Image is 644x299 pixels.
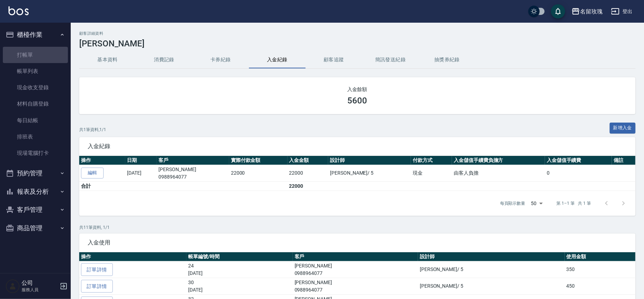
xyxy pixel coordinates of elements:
[81,280,113,293] a: 訂單詳情
[186,278,292,294] td: 30
[328,165,411,181] td: [PERSON_NAME] / 5
[3,47,68,63] a: 打帳單
[580,7,603,16] div: 名留玫瑰
[288,181,329,191] td: 22000
[186,261,292,278] td: 24
[348,96,367,106] h3: 5600
[3,96,68,112] a: 材料自購登錄
[186,252,292,261] th: 帳單編號/時間
[188,270,291,277] p: [DATE]
[3,182,68,201] button: 報表及分析
[557,200,591,207] p: 第 1–1 筆 共 1 筆
[88,86,627,93] h2: 入金餘額
[88,239,627,246] span: 入金使用
[3,63,68,79] a: 帳單列表
[608,5,636,18] button: 登出
[565,261,636,278] td: 350
[158,173,227,181] p: 0988964077
[569,4,605,19] button: 名留玫瑰
[612,156,636,165] th: 備註
[500,200,526,207] p: 每頁顯示數量
[125,165,157,181] td: [DATE]
[452,165,545,181] td: 由客人負擔
[3,26,68,44] button: 櫃檯作業
[362,51,419,68] button: 簡訊發送紀錄
[565,278,636,294] td: 450
[79,224,636,231] p: 共 11 筆資料, 1 / 1
[418,252,565,261] th: 設計師
[3,164,68,182] button: 預約管理
[565,252,636,261] th: 使用金額
[293,278,418,294] td: [PERSON_NAME]
[88,143,627,150] span: 入金紀錄
[306,51,362,68] button: 顧客追蹤
[79,126,106,133] p: 共 1 筆資料, 1 / 1
[79,156,125,165] th: 操作
[3,112,68,129] a: 每日結帳
[136,51,192,68] button: 消費記錄
[528,194,545,213] div: 50
[293,261,418,278] td: [PERSON_NAME]
[157,156,229,165] th: 客戶
[295,286,416,294] p: 0988964077
[3,201,68,219] button: 客戶管理
[3,79,68,96] a: 現金收支登錄
[293,252,418,261] th: 客戶
[8,6,29,15] img: Logo
[295,270,416,277] p: 0988964077
[188,286,291,294] p: [DATE]
[328,156,411,165] th: 設計師
[610,123,636,134] button: 新增入金
[452,156,545,165] th: 入金儲值手續費負擔方
[81,168,104,179] a: 編輯
[3,219,68,237] button: 商品管理
[22,287,58,293] p: 服務人員
[79,181,125,191] td: 合計
[3,145,68,161] a: 現場電腦打卡
[229,165,288,181] td: 22000
[418,261,565,278] td: [PERSON_NAME]/ 5
[411,156,452,165] th: 付款方式
[545,156,612,165] th: 入金儲值手續費
[229,156,288,165] th: 實際付款金額
[79,51,136,68] button: 基本資料
[157,165,229,181] td: [PERSON_NAME]
[81,263,113,276] a: 訂單詳情
[249,51,306,68] button: 入金紀錄
[22,280,58,287] h5: 公司
[3,129,68,145] a: 排班表
[6,279,20,293] img: Person
[79,39,636,49] h3: [PERSON_NAME]
[288,156,329,165] th: 入金金額
[418,278,565,294] td: [PERSON_NAME]/ 5
[545,165,612,181] td: 0
[419,51,475,68] button: 抽獎券紀錄
[411,165,452,181] td: 現金
[192,51,249,68] button: 卡券紀錄
[551,4,565,18] button: save
[125,156,157,165] th: 日期
[79,31,636,36] h2: 顧客詳細資料
[288,165,329,181] td: 22000
[79,252,186,261] th: 操作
